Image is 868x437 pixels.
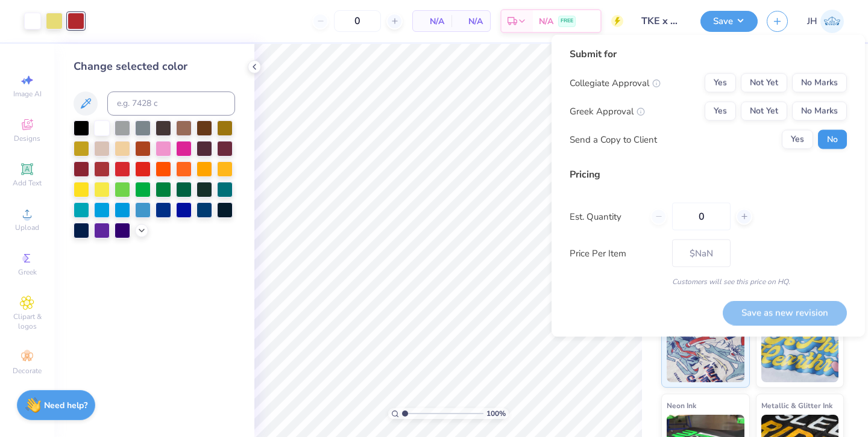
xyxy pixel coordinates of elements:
[741,102,787,121] button: Not Yet
[561,17,573,25] span: FREE
[570,47,847,61] div: Submit for
[741,73,787,93] button: Not Yet
[570,209,641,223] label: Est. Quantity
[761,399,832,412] span: Metallic & Glitter Ink
[420,15,444,28] span: N/A
[74,58,235,75] div: Change selected color
[486,408,506,419] span: 100 %
[18,267,37,277] span: Greek
[672,203,731,231] input: – –
[13,366,42,376] span: Decorate
[807,14,817,28] span: JH
[539,15,553,28] span: N/A
[459,15,483,28] span: N/A
[13,178,42,188] span: Add Text
[632,9,691,33] input: Untitled Design
[761,322,839,382] img: Puff Ink
[15,223,39,232] span: Upload
[570,104,645,118] div: Greek Approval
[570,132,657,146] div: Send a Copy to Client
[818,130,847,149] button: No
[705,73,736,93] button: Yes
[820,10,844,33] img: Jacob Hurd
[570,167,847,182] div: Pricing
[792,102,847,121] button: No Marks
[570,76,661,90] div: Collegiate Approval
[107,91,235,116] input: e.g. 7428 c
[13,89,42,99] span: Image AI
[667,399,696,412] span: Neon Ink
[44,400,87,411] strong: Need help?
[700,11,758,32] button: Save
[570,276,847,287] div: Customers will see this price on HQ.
[705,102,736,121] button: Yes
[6,312,48,331] span: Clipart & logos
[807,10,844,33] a: JH
[792,73,847,93] button: No Marks
[782,130,813,149] button: Yes
[334,10,381,32] input: – –
[570,246,663,260] label: Price Per Item
[667,322,744,382] img: Standard
[14,134,40,143] span: Designs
